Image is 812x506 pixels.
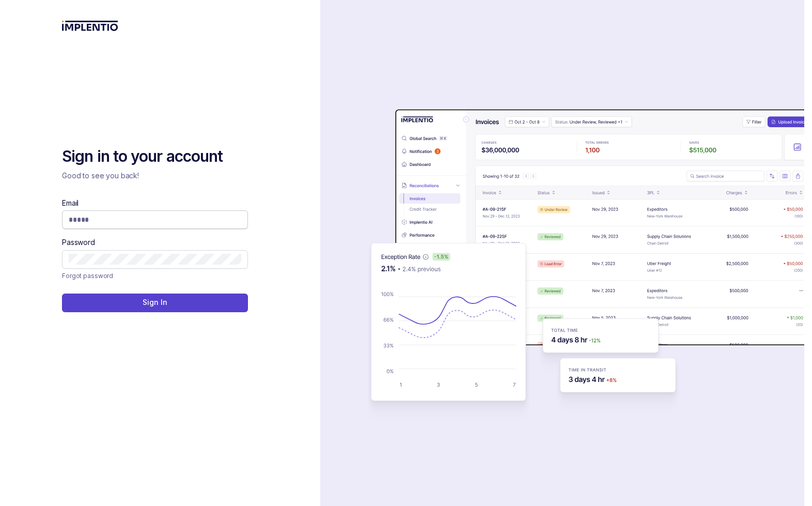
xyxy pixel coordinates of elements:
label: Email [62,198,79,208]
img: logo [62,21,118,31]
label: Password [62,237,95,248]
p: Good to see you back! [62,171,248,181]
a: Link Forgot password [62,271,113,281]
p: Sign In [143,297,167,308]
h2: Sign in to your account [62,146,248,167]
button: Sign In [62,294,248,312]
p: Forgot password [62,271,113,281]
